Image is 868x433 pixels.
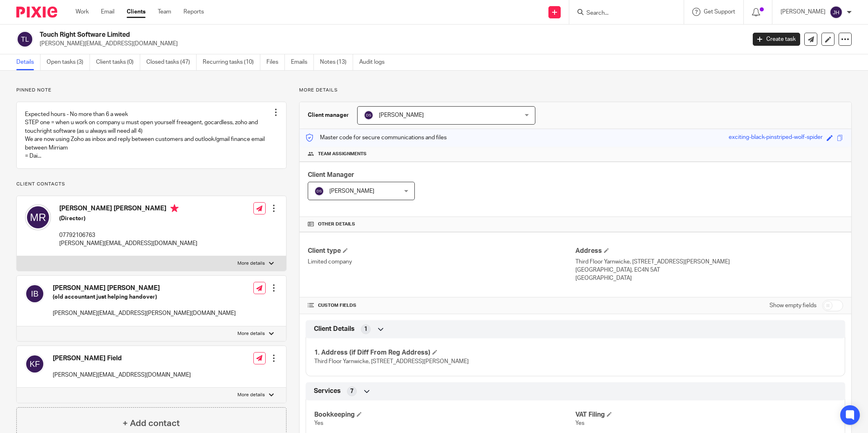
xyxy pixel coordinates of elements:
img: svg%3E [364,110,374,120]
img: svg%3E [830,6,843,19]
a: Create task [753,33,800,46]
p: [PERSON_NAME] [781,8,825,16]
i: Primary [170,204,179,212]
p: More details [237,330,265,337]
h2: Touch Right Software Limited [40,31,600,39]
label: Show empty fields [770,301,817,310]
img: svg%3E [25,354,45,374]
p: [PERSON_NAME][EMAIL_ADDRESS][PERSON_NAME][DOMAIN_NAME] [53,309,236,317]
p: 07792106763 [59,231,197,239]
h4: [PERSON_NAME] [PERSON_NAME] [53,284,236,292]
span: Client Details [314,325,355,333]
span: 1 [364,325,367,333]
a: Details [16,54,40,70]
a: Team [158,8,171,16]
p: [GEOGRAPHIC_DATA], EC4N 5AT [575,266,843,274]
h4: 1. Address (if Diff From Reg Address) [314,348,575,357]
a: Open tasks (3) [47,54,90,70]
p: Pinned note [16,87,286,94]
p: Third Floor Yarnwicke, [STREET_ADDRESS][PERSON_NAME] [575,258,843,266]
a: Files [266,54,285,70]
p: Client contacts [16,181,286,187]
h5: (Director) [59,214,197,223]
h3: Client manager [308,111,349,119]
p: [PERSON_NAME][EMAIL_ADDRESS][DOMAIN_NAME] [40,40,740,48]
span: Yes [314,420,323,426]
img: svg%3E [16,31,34,48]
p: More details [237,392,265,398]
a: Work [76,8,89,16]
p: [GEOGRAPHIC_DATA] [575,274,843,282]
h5: (old accountant just helping handover) [53,293,236,301]
h4: Bookkeeping [314,411,575,419]
h4: Client type [308,247,575,255]
p: [PERSON_NAME][EMAIL_ADDRESS][DOMAIN_NAME] [53,371,191,379]
span: Services [314,387,341,395]
p: [PERSON_NAME][EMAIL_ADDRESS][DOMAIN_NAME] [59,239,197,248]
h4: CUSTOM FIELDS [308,302,575,309]
span: Team assignments [318,151,367,157]
span: Yes [575,420,584,426]
p: Master code for secure communications and files [306,134,447,142]
span: Get Support [704,9,735,15]
a: Closed tasks (47) [146,54,197,70]
a: Audit logs [359,54,391,70]
span: Client Manager [308,172,354,178]
p: More details [299,87,852,94]
div: exciting-black-pinstriped-wolf-spider [729,133,823,143]
span: 7 [350,387,353,395]
h4: Address [575,247,843,255]
span: [PERSON_NAME] [379,112,424,118]
img: Pixie [16,7,57,18]
a: Client tasks (0) [96,54,140,70]
input: Search [586,10,659,17]
a: Emails [291,54,314,70]
span: Other details [318,221,355,228]
a: Notes (13) [320,54,353,70]
h4: [PERSON_NAME] Field [53,354,191,363]
img: svg%3E [25,284,45,304]
p: Limited company [308,258,575,266]
a: Reports [183,8,204,16]
img: svg%3E [314,186,324,196]
h4: VAT Filing [575,411,837,419]
h4: + Add contact [123,417,180,430]
a: Email [101,8,114,16]
h4: [PERSON_NAME] [PERSON_NAME] [59,204,197,214]
span: [PERSON_NAME] [329,188,374,194]
a: Recurring tasks (10) [203,54,260,70]
img: svg%3E [25,204,51,230]
p: More details [237,260,265,267]
a: Clients [127,8,145,16]
span: Third Floor Yarnwicke, [STREET_ADDRESS][PERSON_NAME] [314,359,469,364]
